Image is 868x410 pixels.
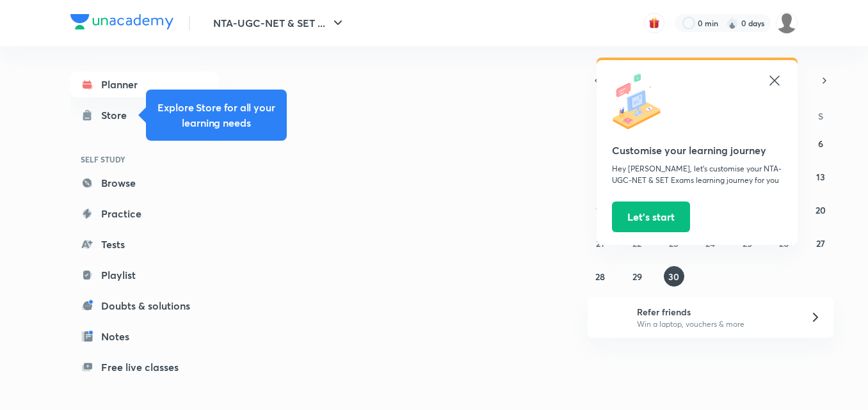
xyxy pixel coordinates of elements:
[810,200,831,220] button: September 20, 2025
[70,293,219,319] a: Doubts & solutions
[726,17,739,29] img: streak
[590,200,611,220] button: September 14, 2025
[779,237,789,249] abbr: September 26, 2025
[70,72,219,97] a: Planner
[590,233,611,253] button: September 21, 2025
[590,166,611,187] button: September 7, 2025
[816,204,826,216] abbr: September 20, 2025
[818,110,823,122] abbr: Saturday
[70,102,219,128] a: Store
[70,354,219,380] a: Free live classes
[664,266,684,287] button: September 30, 2025
[70,170,219,196] a: Browse
[743,237,752,249] abbr: September 25, 2025
[816,237,825,249] abbr: September 27, 2025
[70,14,173,29] img: Company Logo
[818,138,823,150] abbr: September 6, 2025
[637,319,794,330] p: Win a laptop, vouchers & more
[70,148,219,170] h6: SELF STUDY
[598,304,623,330] img: referral
[776,12,798,34] img: Muskan Mishra
[668,271,679,283] abbr: September 30, 2025
[70,14,173,33] a: Company Logo
[669,237,679,249] abbr: September 23, 2025
[596,237,604,249] abbr: September 21, 2025
[637,305,794,319] h6: Refer friends
[810,133,831,154] button: September 6, 2025
[632,237,641,249] abbr: September 22, 2025
[70,201,219,226] a: Practice
[810,233,831,253] button: September 27, 2025
[612,201,690,232] button: Let’s start
[612,163,782,186] p: Hey [PERSON_NAME], let’s customise your NTA-UGC-NET & SET Exams learning journey for you
[705,237,715,249] abbr: September 24, 2025
[612,73,670,130] img: icon
[70,262,219,288] a: Playlist
[101,107,134,123] div: Store
[632,271,642,283] abbr: September 29, 2025
[612,143,782,158] h5: Customise your learning journey
[596,204,605,216] abbr: September 14, 2025
[627,266,647,287] button: September 29, 2025
[156,100,277,130] h5: Explore Store for all your learning needs
[70,232,219,257] a: Tests
[590,266,611,287] button: September 28, 2025
[644,13,664,33] button: avatar
[648,17,660,29] img: avatar
[70,324,219,349] a: Notes
[816,171,825,183] abbr: September 13, 2025
[810,166,831,187] button: September 13, 2025
[205,10,353,36] button: NTA-UGC-NET & SET ...
[595,271,605,283] abbr: September 28, 2025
